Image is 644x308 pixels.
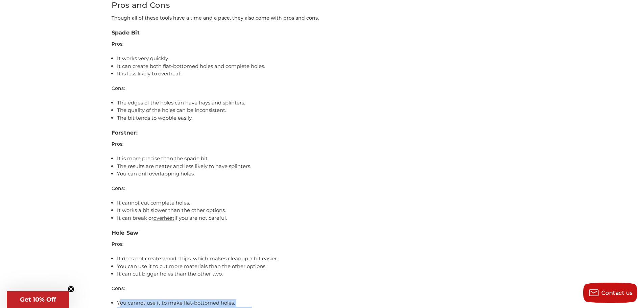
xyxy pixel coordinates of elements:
a: overheat [153,215,174,221]
p: Cons: [112,185,365,192]
span: Contact us [601,290,633,296]
li: The edges of the holes can have frays and splinters. [117,99,365,107]
li: It can create both flat-bottomed holes and complete holes. [117,63,365,70]
li: It does not create wood chips, which makes cleanup a bit easier. [117,255,365,263]
li: The quality of the holes can be inconsistent. [117,106,365,114]
p: Cons: [112,285,365,292]
li: It can cut bigger holes than the other two. [117,270,365,278]
li: You can drill overlapping holes. [117,170,365,178]
h3: Forstner: [112,129,365,137]
li: The bit tends to wobble easily. [117,114,365,122]
li: It can break or if you are not careful. [117,214,365,222]
p: Pros: [112,141,365,148]
li: You cannot use it to make flat-bottomed holes. [117,299,365,307]
li: It cannot cut complete holes. [117,199,365,207]
div: Get 10% OffClose teaser [7,291,69,308]
button: Contact us [583,283,637,303]
li: It is less likely to overheat. [117,70,365,78]
h3: Hole Saw [112,229,365,237]
li: It is more precise than the spade bit. [117,155,365,163]
li: It works very quickly. [117,55,365,63]
p: Though all of these tools have a time and a pace, they also come with pros and cons. [112,15,365,22]
li: You can use it to cut more materials than the other options. [117,263,365,270]
p: Pros: [112,41,365,48]
p: Pros: [112,241,365,248]
h3: Spade Bit [112,29,365,37]
p: Cons: [112,85,365,92]
button: Close teaser [68,286,74,292]
li: It works a bit slower than the other options. [117,207,365,214]
span: Get 10% Off [20,296,56,303]
li: The results are neater and less likely to have splinters. [117,163,365,170]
